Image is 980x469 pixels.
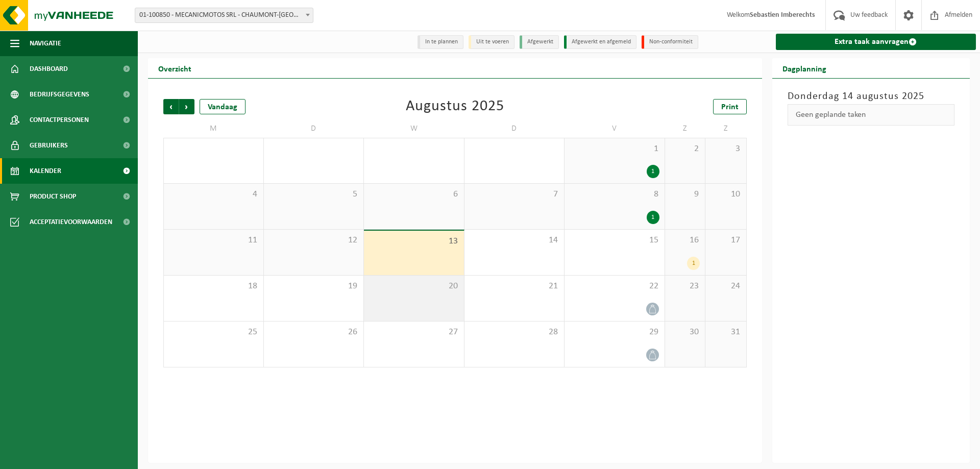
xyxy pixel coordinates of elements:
[710,327,741,338] span: 31
[30,184,76,209] span: Product Shop
[570,143,659,155] span: 1
[179,99,194,114] span: Volgende
[30,107,89,133] span: Contactpersonen
[30,56,68,82] span: Dashboard
[665,119,706,138] td: Z
[670,235,700,246] span: 16
[710,281,741,292] span: 24
[710,189,741,200] span: 10
[369,189,459,200] span: 6
[788,104,955,126] div: Geen geplande taken
[269,235,359,246] span: 12
[705,119,746,138] td: Z
[470,235,559,246] span: 14
[713,99,747,114] a: Print
[169,281,258,292] span: 18
[670,189,700,200] span: 9
[670,281,700,292] span: 23
[148,58,202,78] h2: Overzicht
[30,31,61,56] span: Navigatie
[647,165,659,178] div: 1
[469,35,514,49] li: Uit te voeren
[30,82,89,107] span: Bedrijfsgegevens
[687,257,700,270] div: 1
[670,327,700,338] span: 30
[30,158,61,184] span: Kalender
[776,34,976,50] a: Extra taak aanvragen
[406,99,504,114] div: Augustus 2025
[647,211,659,224] div: 1
[464,119,565,138] td: D
[269,327,359,338] span: 26
[135,8,313,22] span: 01-100850 - MECANICMOTOS SRL - CHAUMONT-GISTOUX
[200,99,246,114] div: Vandaag
[418,35,463,49] li: In te plannen
[570,189,659,200] span: 8
[520,35,559,49] li: Afgewerkt
[710,235,741,246] span: 17
[169,189,258,200] span: 4
[564,35,636,49] li: Afgewerkt en afgemeld
[369,327,459,338] span: 27
[269,189,359,200] span: 5
[670,143,700,155] span: 2
[565,119,665,138] td: V
[750,11,815,19] strong: Sebastien Imberechts
[163,99,179,114] span: Vorige
[169,235,258,246] span: 11
[30,133,68,158] span: Gebruikers
[470,327,559,338] span: 28
[30,209,112,235] span: Acceptatievoorwaarden
[642,35,698,49] li: Non-conformiteit
[369,281,459,292] span: 20
[163,119,264,138] td: M
[264,119,364,138] td: D
[269,281,359,292] span: 19
[369,236,459,247] span: 13
[364,119,464,138] td: W
[570,281,659,292] span: 22
[570,327,659,338] span: 29
[470,189,559,200] span: 7
[710,143,741,155] span: 3
[470,281,559,292] span: 21
[169,327,258,338] span: 25
[788,89,955,104] h3: Donderdag 14 augustus 2025
[721,103,739,111] span: Print
[772,58,837,78] h2: Dagplanning
[135,8,313,23] span: 01-100850 - MECANICMOTOS SRL - CHAUMONT-GISTOUX
[570,235,659,246] span: 15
